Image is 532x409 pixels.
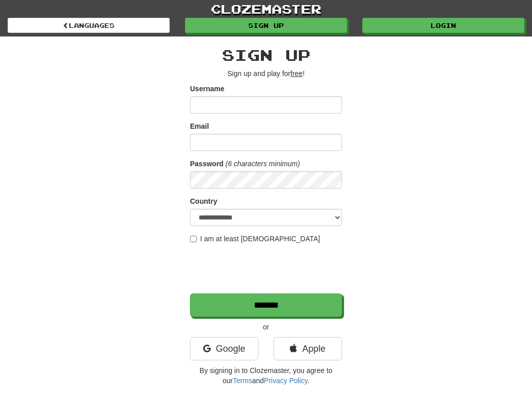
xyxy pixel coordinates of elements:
[225,160,300,168] em: (6 characters minimum)
[233,377,252,385] a: Terms
[8,18,170,33] a: Languages
[190,121,209,131] label: Email
[264,377,308,385] a: Privacy Policy
[190,47,342,63] h2: Sign up
[362,18,524,33] a: Login
[190,84,224,94] label: Username
[190,236,197,242] input: I am at least [DEMOGRAPHIC_DATA]
[185,18,347,33] a: Sign up
[290,69,302,78] u: free
[190,322,342,332] p: or
[190,249,344,288] iframe: reCAPTCHA
[190,159,223,169] label: Password
[190,337,258,360] a: Google
[190,68,342,79] p: Sign up and play for !
[190,196,217,206] label: Country
[274,337,342,360] a: Apple
[190,234,320,244] label: I am at least [DEMOGRAPHIC_DATA]
[190,365,342,386] p: By signing in to Clozemaster, you agree to our and .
